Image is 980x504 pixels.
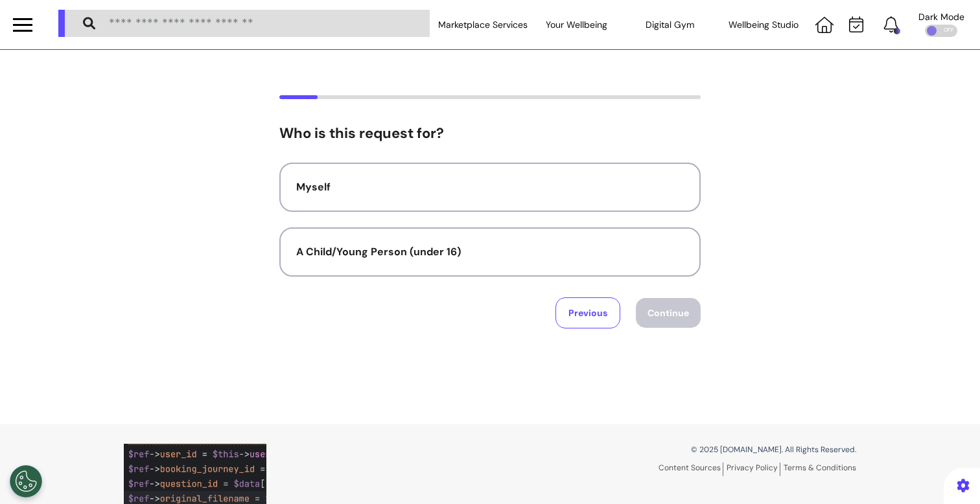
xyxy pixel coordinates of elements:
button: Myself [279,163,701,212]
div: Digital Gym [623,6,716,43]
button: A Child/Young Person (under 16) [279,227,701,277]
div: A Child/Young Person (under 16) [296,244,684,260]
p: © 2025 [DOMAIN_NAME]. All Rights Reserved. [500,444,856,455]
button: Open Preferences [10,465,42,498]
a: Terms & Conditions [784,463,856,473]
div: Marketplace Services [436,6,530,43]
div: Dark Mode [918,12,964,21]
a: Privacy Policy [727,463,780,476]
button: Previous [555,297,620,328]
div: Wellbeing Studio [717,6,810,43]
div: Your Wellbeing [530,6,623,43]
div: OFF [925,25,957,37]
button: Continue [636,298,701,328]
a: Content Sources [659,463,723,476]
h2: Who is this request for? [279,125,701,142]
div: Myself [296,179,684,195]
